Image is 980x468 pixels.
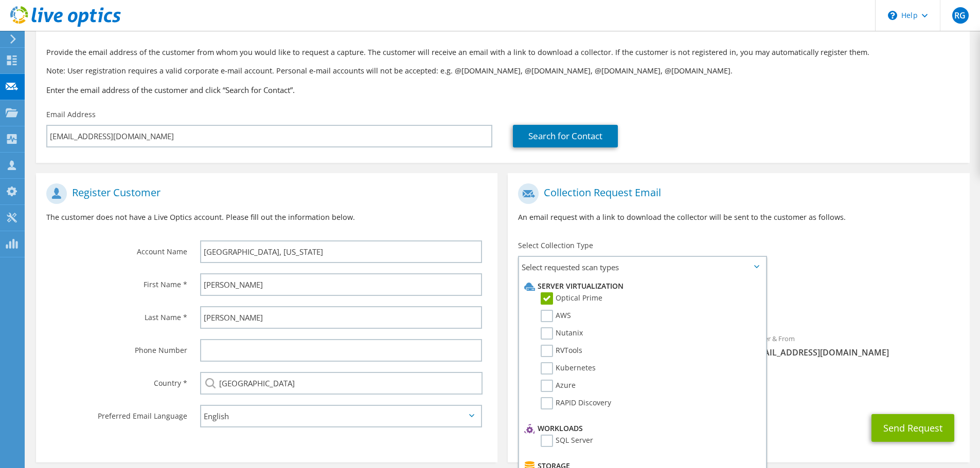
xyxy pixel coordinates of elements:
[508,328,739,363] div: To
[46,65,959,77] p: Note: User registration requires a valid corporate e-mail account. Personal e-mail accounts will ...
[739,328,970,363] div: Sender & From
[541,397,611,409] label: RAPID Discovery
[46,240,187,257] label: Account Name
[541,345,582,357] label: RVTools
[541,310,571,322] label: AWS
[952,7,969,24] span: RG
[888,11,897,20] svg: \n
[749,347,959,358] span: [EMAIL_ADDRESS][DOMAIN_NAME]
[46,339,187,355] label: Phone Number
[46,47,959,58] p: Provide the email address of the customer from whom you would like to request a capture. The cust...
[522,280,760,292] li: Server Virtualization
[46,109,96,120] label: Email Address
[46,212,487,223] p: The customer does not have a Live Optics account. Please fill out the information below.
[508,368,969,404] div: CC & Reply To
[518,240,593,251] label: Select Collection Type
[519,257,765,277] span: Select requested scan types
[518,212,959,223] p: An email request with a link to download the collector will be sent to the customer as follows.
[518,183,954,204] h1: Collection Request Email
[46,183,482,204] h1: Register Customer
[541,380,576,392] label: Azure
[541,327,583,340] label: Nutanix
[46,372,187,388] label: Country *
[541,292,602,305] label: Optical Prime
[46,405,187,421] label: Preferred Email Language
[541,435,593,447] label: SQL Server
[541,362,596,375] label: Kubernetes
[513,125,618,147] a: Search for Contact
[46,306,187,323] label: Last Name *
[871,414,954,442] button: Send Request
[46,84,959,96] h3: Enter the email address of the customer and click “Search for Contact”.
[508,282,969,323] div: Requested Collections
[46,273,187,290] label: First Name *
[522,422,760,435] li: Workloads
